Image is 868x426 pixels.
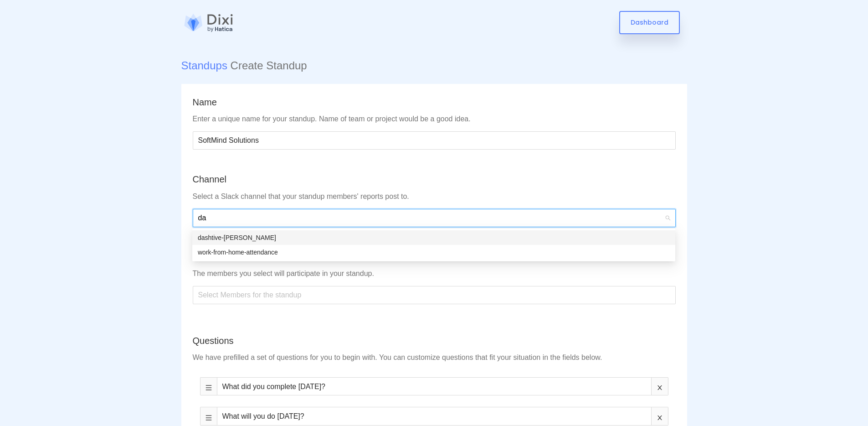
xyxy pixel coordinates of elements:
h5: Create Standup [181,59,687,73]
span: close [657,415,663,421]
div: dashtive-karel [192,230,675,245]
a: Dashboard [619,11,680,34]
div: Enter a unique name for your standup. Name of team or project would be a good idea. [193,114,676,125]
a: Standups [181,59,227,72]
span: menu [205,415,212,421]
div: dashtive-[PERSON_NAME] [198,233,670,243]
div: work-from-home-attendance [192,245,675,260]
div: The members you select will participate in your standup. [193,269,676,279]
input: Enter name for this standup... [193,131,676,150]
div: We have prefilled a set of questions for you to begin with. You can customize questions that fit ... [193,353,676,363]
span: close [657,384,663,391]
div: Questions [193,334,676,348]
div: work-from-home-attendance [198,247,670,257]
div: Name [193,95,676,109]
span: menu [205,384,212,391]
div: Channel [193,172,676,187]
div: Select a Slack channel that your standup members' reports post to. [193,192,676,202]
